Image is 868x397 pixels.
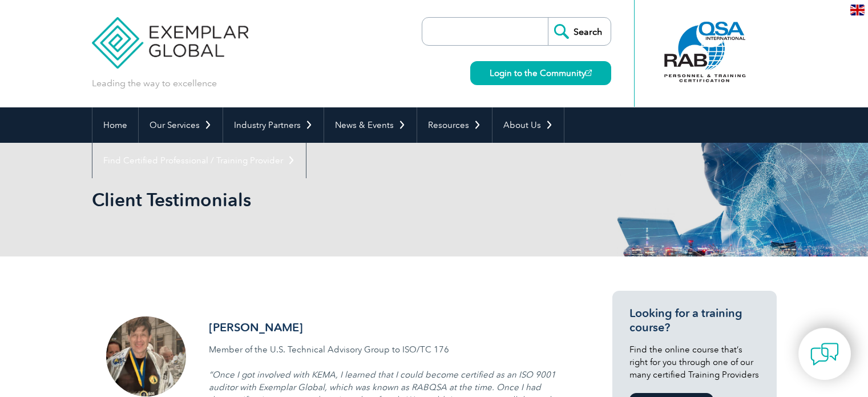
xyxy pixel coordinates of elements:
[223,107,324,143] a: Industry Partners
[586,70,592,76] img: open_square.png
[92,107,138,143] a: Home
[209,320,557,335] h3: [PERSON_NAME]
[139,107,223,143] a: Our Services
[92,143,306,178] a: Find Certified Professional / Training Provider
[492,107,564,143] a: About Us
[810,340,839,368] img: contact-chat.png
[629,343,760,381] p: Find the online course that’s right for you through one of our many certified Training Providers
[92,189,530,211] h1: Client Testimonials
[92,77,217,90] p: Leading the way to excellence
[209,343,557,368] p: Member of the U.S. Technical Advisory Group to ISO/TC 176
[417,107,492,143] a: Resources
[548,18,611,45] input: Search
[850,5,865,15] img: en
[470,61,611,85] a: Login to the Community
[324,107,417,143] a: News & Events
[629,306,760,335] h3: Looking for a training course?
